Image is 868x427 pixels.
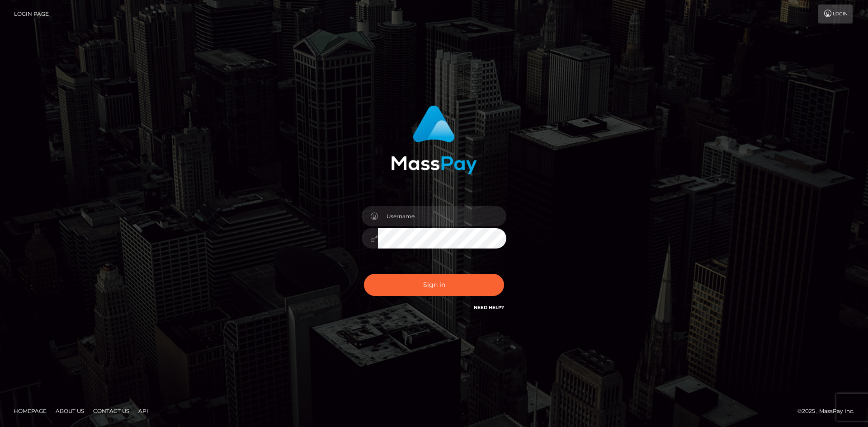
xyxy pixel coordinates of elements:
img: MassPay Login [391,105,477,174]
a: About Us [52,404,88,418]
a: Homepage [10,404,50,418]
div: © 2025 , MassPay Inc. [797,406,861,416]
button: Sign in [364,274,504,296]
a: API [135,404,152,418]
a: Contact Us [90,404,133,418]
a: Need Help? [474,305,504,310]
a: Login Page [14,5,49,23]
input: Username... [378,206,506,226]
a: Login [818,5,853,23]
